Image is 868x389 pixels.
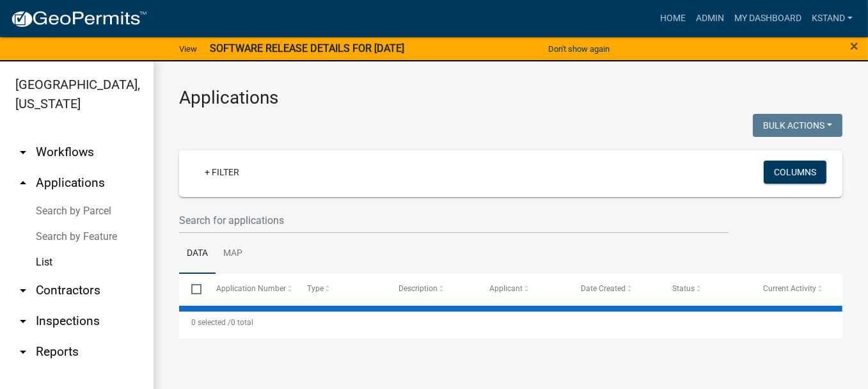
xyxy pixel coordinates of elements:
[179,234,216,274] a: Data
[655,6,691,31] a: Home
[764,284,817,293] span: Current Activity
[210,42,404,54] strong: SOFTWARE RELEASE DETAILS FOR [DATE]
[15,344,31,360] i: arrow_drop_down
[191,318,231,327] span: 0 selected /
[179,87,842,109] h3: Applications
[764,161,826,184] button: Columns
[807,6,858,31] a: kstand
[15,283,31,298] i: arrow_drop_down
[660,274,752,305] datatable-header-cell: Status
[179,207,729,234] input: Search for applications
[569,274,660,305] datatable-header-cell: Date Created
[753,114,842,137] button: Bulk Actions
[672,284,695,293] span: Status
[850,37,858,55] span: ×
[477,274,569,305] datatable-header-cell: Applicant
[729,6,807,31] a: My Dashboard
[15,175,31,191] i: arrow_drop_up
[15,314,31,329] i: arrow_drop_down
[203,274,295,305] datatable-header-cell: Application Number
[15,145,31,160] i: arrow_drop_down
[216,284,286,293] span: Application Number
[490,284,523,293] span: Applicant
[751,274,842,305] datatable-header-cell: Current Activity
[543,38,615,60] button: Don't show again
[174,38,202,60] a: View
[398,284,438,293] span: Description
[194,161,249,184] a: + Filter
[691,6,729,31] a: Admin
[216,234,250,274] a: Map
[850,38,858,54] button: Close
[307,284,324,293] span: Type
[179,306,842,338] div: 0 total
[179,274,203,305] datatable-header-cell: Select
[386,274,478,305] datatable-header-cell: Description
[295,274,386,305] datatable-header-cell: Type
[581,284,626,293] span: Date Created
